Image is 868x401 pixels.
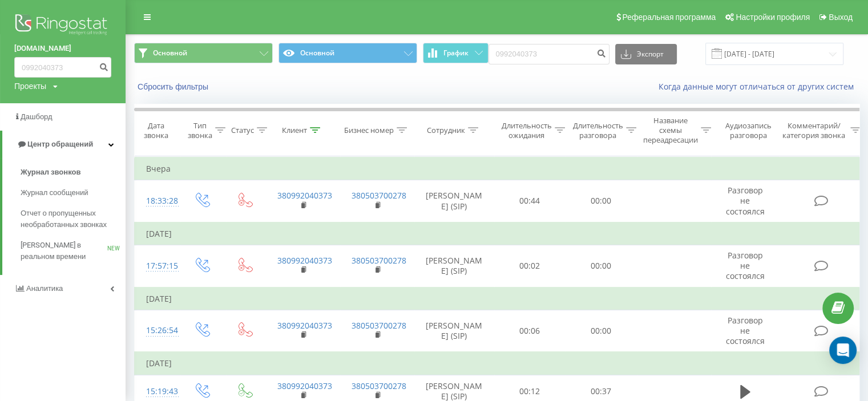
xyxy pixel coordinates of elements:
[443,49,469,57] span: График
[135,157,865,180] td: Вчера
[277,380,332,391] a: 380992040373
[21,235,126,267] a: [PERSON_NAME] в реальном времениNEW
[21,203,126,235] a: Отчет о пропущенных необработанных звонках
[14,80,46,92] div: Проекты
[615,44,677,64] button: Экспорт
[146,255,169,277] div: 17:57:15
[502,121,552,140] div: Длительность ожидания
[146,319,169,342] div: 15:26:54
[829,13,853,22] span: Выход
[566,180,637,222] td: 00:00
[21,162,126,183] a: Журнал звонков
[352,320,406,331] a: 380503700278
[21,187,88,199] span: Журнал сообщений
[282,125,307,135] div: Клиент
[14,43,111,54] a: [DOMAIN_NAME]
[277,320,332,331] a: 380992040373
[134,43,273,63] button: Основной
[566,245,637,287] td: 00:00
[427,125,465,135] div: Сотрудник
[27,140,93,148] span: Центр обращений
[781,121,847,140] div: Комментарий/категория звонка
[726,250,765,281] span: Разговор не состоялся
[153,48,187,58] span: Основной
[21,208,120,230] span: Отчет о пропущенных необработанных звонках
[414,180,494,222] td: [PERSON_NAME] (SIP)
[26,284,63,293] span: Аналитика
[488,44,609,64] input: Поиск по номеру
[14,57,111,78] input: Поиск по номеру
[277,255,332,266] a: 380992040373
[352,380,406,391] a: 380503700278
[643,116,698,145] div: Название схемы переадресации
[146,190,169,212] div: 18:33:28
[278,43,417,63] button: Основной
[188,121,212,140] div: Тип звонка
[277,190,332,201] a: 380992040373
[231,125,254,135] div: Статус
[135,121,177,140] div: Дата звонка
[829,337,857,364] div: Open Intercom Messenger
[344,125,394,135] div: Бизнес номер
[726,185,765,216] span: Разговор не состоялся
[21,240,107,262] span: [PERSON_NAME] в реальном времени
[134,82,214,92] button: Сбросить фильтры
[21,167,80,178] span: Журнал звонков
[622,13,716,22] span: Реферальная программа
[721,121,776,140] div: Аудиозапись разговора
[21,183,126,203] a: Журнал сообщений
[573,121,623,140] div: Длительность разговора
[726,315,765,346] span: Разговор не состоялся
[2,131,126,158] a: Центр обращений
[566,310,637,352] td: 00:00
[135,287,865,310] td: [DATE]
[736,13,810,22] span: Настройки профиля
[414,310,494,352] td: [PERSON_NAME] (SIP)
[135,352,865,375] td: [DATE]
[414,245,494,287] td: [PERSON_NAME] (SIP)
[352,190,406,201] a: 380503700278
[659,81,859,92] a: Когда данные могут отличаться от других систем
[494,245,566,287] td: 00:02
[21,112,53,121] span: Дашборд
[423,43,488,63] button: График
[494,310,566,352] td: 00:06
[352,255,406,266] a: 380503700278
[135,222,865,245] td: [DATE]
[494,180,566,222] td: 00:44
[14,11,111,40] img: Ringostat logo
